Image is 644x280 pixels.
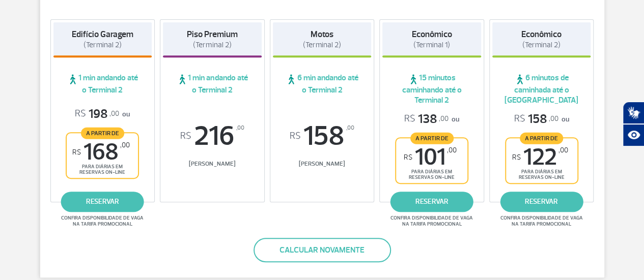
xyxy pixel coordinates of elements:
[500,192,583,212] a: reservar
[75,106,130,122] p: ou
[447,146,457,154] sup: ,00
[81,127,124,139] span: A partir de
[404,153,412,162] sup: R$
[180,131,191,142] sup: R$
[404,111,449,127] span: 138
[405,169,459,180] span: para diárias em reservas on-line
[72,141,130,164] span: 168
[412,29,452,40] strong: Econômico
[515,169,569,180] span: para diárias em reservas on-line
[187,29,237,40] strong: Piso Premium
[522,40,561,50] span: (Terminal 2)
[193,40,231,50] span: (Terminal 2)
[413,40,450,50] span: (Terminal 1)
[512,146,568,169] span: 122
[520,132,563,144] span: A partir de
[303,40,341,50] span: (Terminal 2)
[83,40,122,50] span: (Terminal 2)
[290,131,301,142] sup: R$
[163,122,262,150] span: 216
[72,29,133,40] strong: Edifício Garagem
[120,141,130,149] sup: ,00
[254,238,391,262] button: Calcular novamente
[514,111,569,127] p: ou
[53,73,152,95] span: 1 min andando até o Terminal 2
[273,160,372,168] span: [PERSON_NAME]
[382,73,481,105] span: 15 minutos caminhando até o Terminal 2
[623,124,644,146] button: Abrir recursos assistivos.
[404,146,457,169] span: 101
[75,106,119,122] span: 198
[163,73,262,95] span: 1 min andando até o Terminal 2
[512,153,521,162] sup: R$
[346,122,354,134] sup: ,00
[558,146,568,154] sup: ,00
[72,148,81,157] sup: R$
[389,215,474,227] span: Confira disponibilidade de vaga na tarifa promocional
[404,111,459,127] p: ou
[410,132,454,144] span: A partir de
[623,102,644,124] button: Abrir tradutor de língua de sinais.
[273,122,372,150] span: 158
[273,73,372,95] span: 6 min andando até o Terminal 2
[499,215,584,227] span: Confira disponibilidade de vaga na tarifa promocional
[61,192,144,212] a: reservar
[390,192,473,212] a: reservar
[521,29,562,40] strong: Econômico
[514,111,558,127] span: 158
[236,122,244,134] sup: ,00
[163,160,262,168] span: [PERSON_NAME]
[311,29,333,40] strong: Motos
[492,73,591,105] span: 6 minutos de caminhada até o [GEOGRAPHIC_DATA]
[60,215,145,227] span: Confira disponibilidade de vaga na tarifa promocional
[623,102,644,146] div: Plugin de acessibilidade da Hand Talk.
[75,164,129,175] span: para diárias em reservas on-line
